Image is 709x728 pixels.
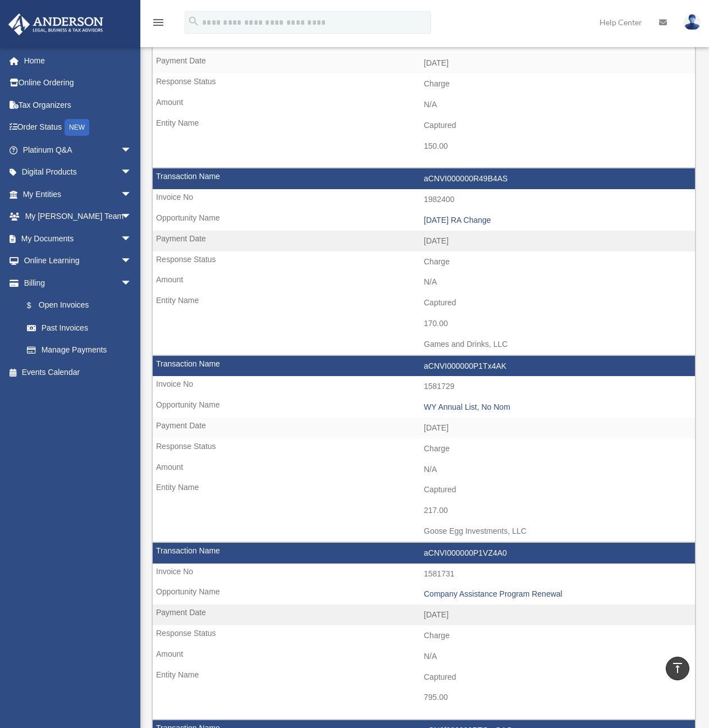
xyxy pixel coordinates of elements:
a: Online Ordering [8,72,149,94]
a: Tax Organizers [8,94,149,116]
a: My Documentsarrow_drop_down [8,227,149,250]
i: search [187,15,200,28]
div: [DATE] RA Change [424,216,689,225]
a: Online Learningarrow_drop_down [8,250,149,272]
a: Events Calendar [8,361,149,383]
td: 795.00 [153,687,695,708]
a: Billingarrow_drop_down [8,272,149,294]
a: Past Invoices [16,317,143,339]
td: N/A [153,272,695,293]
td: 150.00 [153,136,695,157]
div: NEW [65,119,89,136]
td: N/A [153,646,695,667]
td: Charge [153,625,695,647]
a: vertical_align_top [666,657,689,680]
span: arrow_drop_down [121,205,143,228]
a: Manage Payments [16,339,149,361]
td: Games and Drinks, LLC [153,334,695,355]
a: Digital Productsarrow_drop_down [8,161,149,184]
td: aCNVI000000P1VZ4A0 [153,543,695,564]
td: [DATE] [153,231,695,252]
span: arrow_drop_down [121,272,143,295]
td: [DATE] [153,53,695,74]
td: Goose Egg Investments, LLC [153,521,695,542]
td: Captured [153,115,695,136]
td: aCNVI000000P1Tx4AK [153,356,695,377]
td: Captured [153,479,695,501]
td: [DATE] [153,418,695,439]
td: Charge [153,74,695,95]
td: [DATE] [153,605,695,626]
div: Company Assistance Program Renewal [424,589,689,599]
a: $Open Invoices [16,294,149,317]
a: Home [8,49,149,72]
td: N/A [153,94,695,116]
td: 1982400 [153,189,695,210]
a: menu [152,20,165,29]
td: Charge [153,438,695,460]
td: N/A [153,459,695,480]
a: Order StatusNEW [8,116,149,139]
td: 170.00 [153,313,695,335]
td: Captured [153,667,695,688]
a: My [PERSON_NAME] Teamarrow_drop_down [8,205,149,228]
td: aCNVI000000R49B4AS [153,168,695,190]
a: Platinum Q&Aarrow_drop_down [8,139,149,161]
span: arrow_drop_down [121,227,143,250]
span: arrow_drop_down [121,183,143,206]
td: Captured [153,292,695,314]
i: vertical_align_top [671,661,684,675]
td: 217.00 [153,500,695,521]
td: 1581731 [153,564,695,585]
i: menu [152,16,165,29]
a: My Entitiesarrow_drop_down [8,183,149,205]
div: WY Annual List, No Nom [424,402,689,412]
span: arrow_drop_down [121,139,143,162]
span: arrow_drop_down [121,161,143,184]
img: Anderson Advisors Platinum Portal [5,13,107,35]
td: Charge [153,251,695,273]
img: User Pic [684,14,701,30]
span: arrow_drop_down [121,250,143,273]
td: 1581729 [153,376,695,397]
span: $ [33,299,39,313]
